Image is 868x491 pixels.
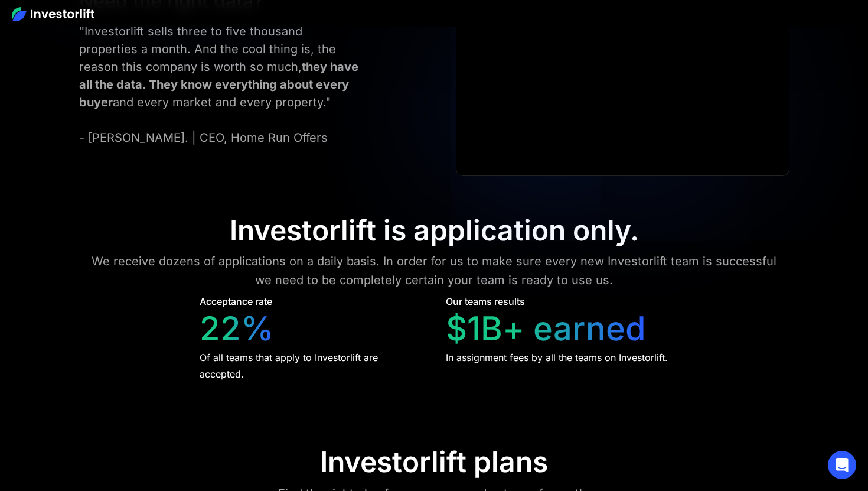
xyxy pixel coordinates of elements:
[446,349,668,366] div: In assignment fees by all the teams on Investorlift.
[200,349,423,382] div: Of all teams that apply to Investorlift are accepted.
[828,451,856,479] div: Open Intercom Messenger
[446,294,525,308] div: Our teams results
[87,252,781,290] div: We receive dozens of applications on a daily basis. In order for us to make sure every new Invest...
[79,60,358,109] strong: they have all the data. They know everything about every buyer
[230,213,639,248] div: Investorlift is application only.
[320,445,548,479] div: Investorlift plans
[446,309,646,349] div: $1B+ earned
[79,22,360,147] div: "Investorlift sells three to five thousand properties a month. And the cool thing is, the reason ...
[200,294,272,308] div: Acceptance rate
[200,309,274,349] div: 22%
